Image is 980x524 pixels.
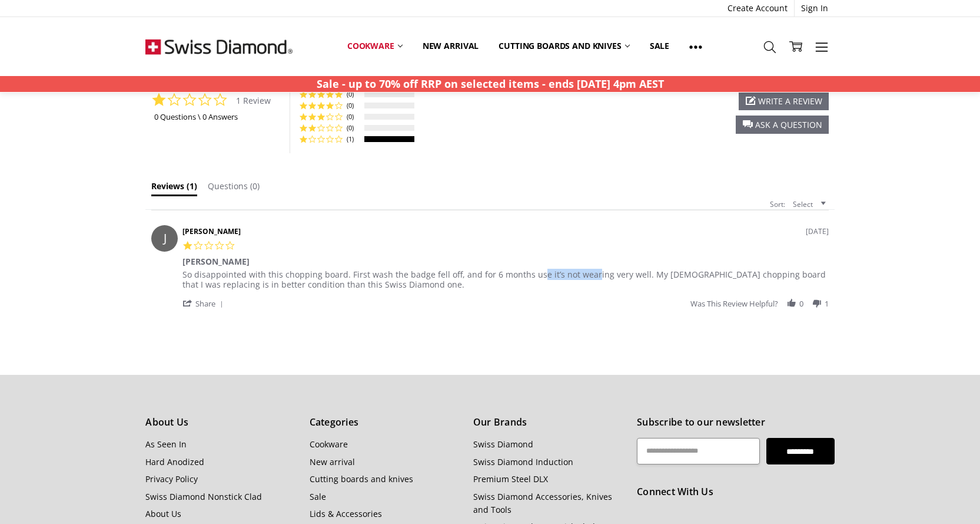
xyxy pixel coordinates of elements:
a: Cookware [337,33,413,59]
span: (0) [347,89,361,99]
span: 1 [825,299,829,309]
span: (0) [347,111,361,121]
div: ask a question [736,116,829,134]
a: Cutting boards and knives [489,33,640,59]
span: 0 [799,299,803,309]
h5: About Us [145,415,296,430]
a: 0 Questions \ 0 Answers [154,111,238,122]
a: New arrival [413,33,489,59]
span: share [182,298,227,309]
span: [PERSON_NAME] [182,226,241,236]
img: Free Shipping On Every Order [145,17,293,76]
a: Premium Steel DLX [473,473,548,485]
span: Was this review helpful? [690,299,778,309]
span: Select [788,199,813,219]
div: vote up Review by Jules V. on 1 Feb 2022 [786,298,797,309]
div: vote down Review by Jules V. on 1 Feb 2022 [812,298,822,309]
h5: Connect With Us [637,485,834,500]
a: Sale [640,33,679,59]
a: Swiss Diamond [473,439,533,450]
span: (1) [187,180,197,192]
span: ask a question [755,119,822,130]
a: Privacy Policy [145,473,198,485]
span: (1) [347,134,361,144]
h5: Subscribe to our newsletter [637,415,834,430]
span: write a review [758,95,822,107]
a: Cutting boards and knives [310,473,413,485]
h5: Our Brands [473,415,624,430]
a: Show All [679,33,712,60]
span: Questions [208,180,248,192]
span: Sort: [765,199,785,219]
a: Hard Anodized [145,456,204,467]
span: 1 Review [236,92,271,106]
h5: Categories [310,415,460,430]
a: Swiss Diamond Induction [473,456,573,467]
span: Reviews [151,180,184,192]
span: (0) [347,123,361,133]
span: share [195,299,215,309]
a: As Seen In [145,439,187,450]
a: Sale [310,491,326,502]
a: Swiss Diamond Nonstick Clad [145,491,262,502]
a: Swiss Diamond Accessories, Knives and Tools [473,491,612,515]
div: write a review [739,92,829,110]
a: About Us [145,508,181,519]
div: So disappointed with this chopping board. First wash the badge fell off, and for 6 months use it’... [182,269,826,290]
div: [PERSON_NAME] [182,256,250,269]
strong: Sale - up to 70% off RRP on selected items - ends [DATE] 4pm AEST [317,77,664,91]
a: New arrival [310,456,355,467]
a: Cookware [310,439,348,450]
span: (0) [347,100,361,110]
a: Lids & Accessories [310,508,382,519]
span: J [152,233,178,243]
span: review date 02/01/22 [806,226,829,236]
span: (0) [250,180,260,192]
